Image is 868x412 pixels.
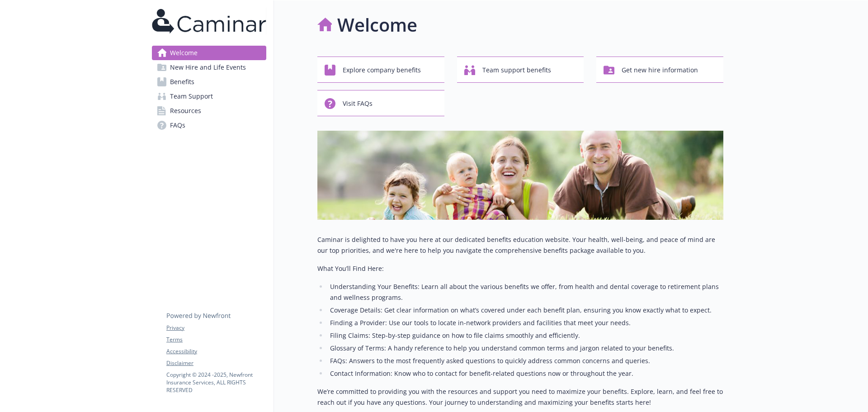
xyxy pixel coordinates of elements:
[317,386,723,408] p: We’re committed to providing you with the resources and support you need to maximize your benefit...
[343,95,373,112] span: Visit FAQs
[152,60,266,75] a: New Hire and Life Events
[152,104,266,118] a: Resources
[317,57,444,83] button: Explore company benefits
[170,75,194,89] span: Benefits
[482,62,551,79] span: Team support benefits
[327,317,723,328] li: Finding a Provider: Use our tools to locate in-network providers and facilities that meet your ne...
[622,62,698,79] span: Get new hire information
[327,368,723,379] li: Contact Information: Know who to contact for benefit-related questions now or throughout the year.
[457,57,584,83] button: Team support benefits
[152,89,266,104] a: Team Support
[317,263,723,274] p: What You’ll Find Here:
[317,131,723,220] img: overview page banner
[327,330,723,341] li: Filing Claims: Step-by-step guidance on how to file claims smoothly and efficiently.
[166,371,266,394] p: Copyright © 2024 - 2025 , Newfront Insurance Services, ALL RIGHTS RESERVED
[170,60,246,75] span: New Hire and Life Events
[596,57,723,83] button: Get new hire information
[337,11,417,38] h1: Welcome
[317,234,723,256] p: Caminar is delighted to have you here at our dedicated benefits education website. Your health, w...
[170,104,201,118] span: Resources
[166,359,266,367] a: Disclaimer
[327,305,723,316] li: Coverage Details: Get clear information on what’s covered under each benefit plan, ensuring you k...
[343,62,421,79] span: Explore company benefits
[327,355,723,366] li: FAQs: Answers to the most frequently asked questions to quickly address common concerns and queries.
[166,347,266,355] a: Accessibility
[327,343,723,354] li: Glossary of Terms: A handy reference to help you understand common terms and jargon related to yo...
[317,90,444,116] button: Visit FAQs
[170,118,185,133] span: FAQs
[170,46,198,60] span: Welcome
[166,324,266,332] a: Privacy
[152,75,266,89] a: Benefits
[152,46,266,60] a: Welcome
[327,281,723,303] li: Understanding Your Benefits: Learn all about the various benefits we offer, from health and denta...
[152,118,266,133] a: FAQs
[166,336,266,344] a: Terms
[170,89,213,104] span: Team Support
